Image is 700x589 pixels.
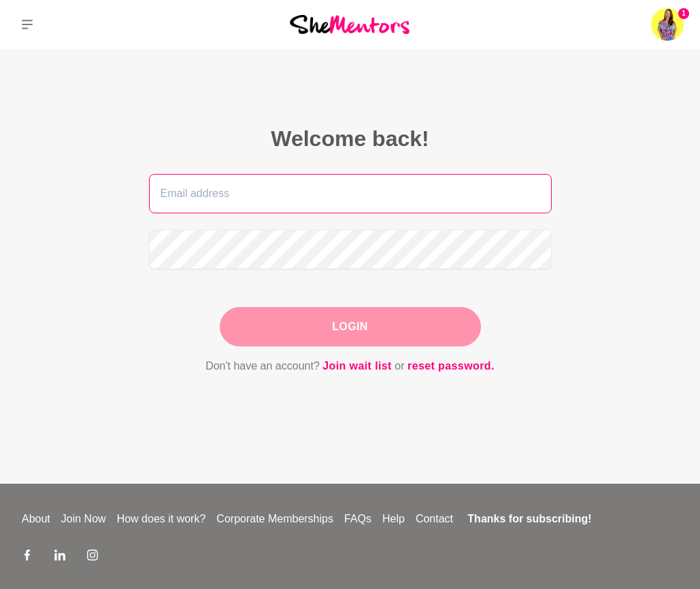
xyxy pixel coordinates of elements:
[149,125,552,152] h2: Welcome back!
[112,511,212,527] a: How does it work?
[339,511,377,527] a: FAQs
[410,511,459,527] a: Contact
[211,511,339,527] a: Corporate Memberships
[467,511,670,527] h4: Thanks for subscribing!
[322,357,392,375] a: Join wait list
[22,549,33,565] a: Facebook
[56,511,112,527] a: Join Now
[16,511,56,527] a: About
[54,549,65,565] a: LinkedIn
[407,357,495,375] a: reset password.
[87,549,98,565] a: Instagram
[678,8,689,19] span: 1
[149,357,552,375] p: Don't have an account? or
[651,8,684,41] a: Roslyn Thompson1
[149,174,552,213] input: Email address
[290,15,410,33] img: She Mentors Logo
[377,511,410,527] a: Help
[651,8,684,41] img: Roslyn Thompson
